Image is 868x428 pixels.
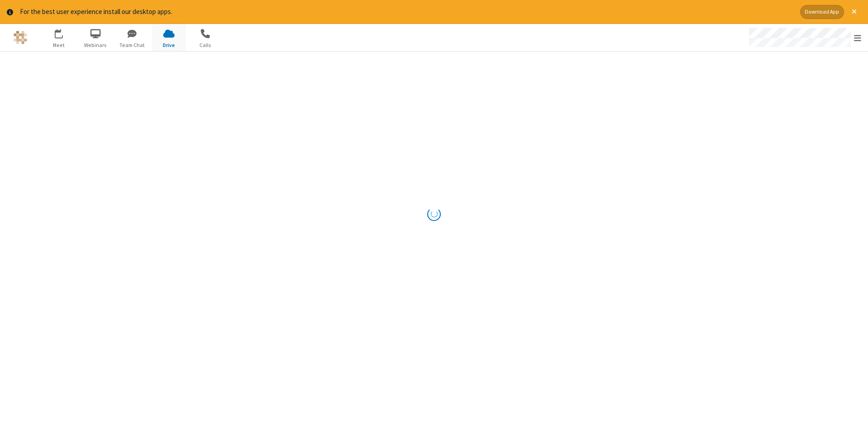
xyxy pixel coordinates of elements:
button: Download App [800,5,844,19]
img: QA Selenium DO NOT DELETE OR CHANGE [14,31,27,44]
button: Logo [3,24,37,51]
div: Open menu [741,24,868,51]
button: Close alert [847,5,861,19]
span: Calls [189,41,222,49]
span: Team Chat [115,41,149,49]
div: 1 [61,29,67,36]
span: Drive [152,41,186,49]
span: Webinars [79,41,113,49]
span: Meet [42,41,76,49]
div: For the best user experience install our desktop apps. [20,7,793,17]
